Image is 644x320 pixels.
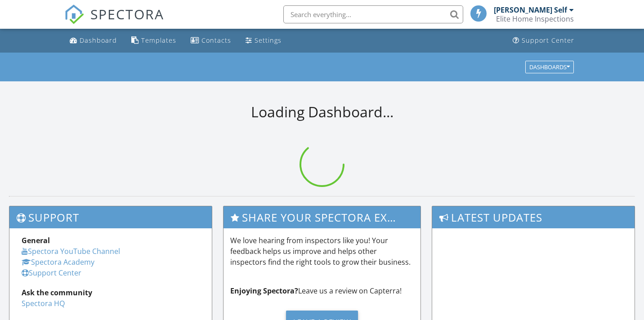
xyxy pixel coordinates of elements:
[230,285,414,296] p: Leave us a review on Capterra!
[224,206,420,228] h3: Share Your Spectora Experience
[22,298,65,308] a: Spectora HQ
[529,64,570,70] div: Dashboards
[141,36,176,44] div: Templates
[187,32,235,49] a: Contacts
[494,5,567,14] div: [PERSON_NAME] Self
[9,206,212,228] h3: Support
[525,61,574,73] button: Dashboards
[22,257,94,267] a: Spectora Academy
[432,206,635,228] h3: Latest Updates
[22,236,50,245] strong: General
[496,14,574,23] div: Elite Home Inspections
[230,286,298,296] strong: Enjoying Spectora?
[22,268,81,278] a: Support Center
[242,32,285,49] a: Settings
[230,235,414,267] p: We love hearing from inspectors like you! Your feedback helps us improve and helps other inspecto...
[66,32,121,49] a: Dashboard
[22,246,120,256] a: Spectora YouTube Channel
[90,4,164,23] span: SPECTORA
[64,12,164,31] a: SPECTORA
[22,287,200,298] div: Ask the community
[509,32,578,49] a: Support Center
[128,32,180,49] a: Templates
[255,36,282,44] div: Settings
[522,36,574,44] div: Support Center
[283,5,463,23] input: Search everything...
[64,4,84,24] img: The Best Home Inspection Software - Spectora
[201,36,231,44] div: Contacts
[80,36,117,44] div: Dashboard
